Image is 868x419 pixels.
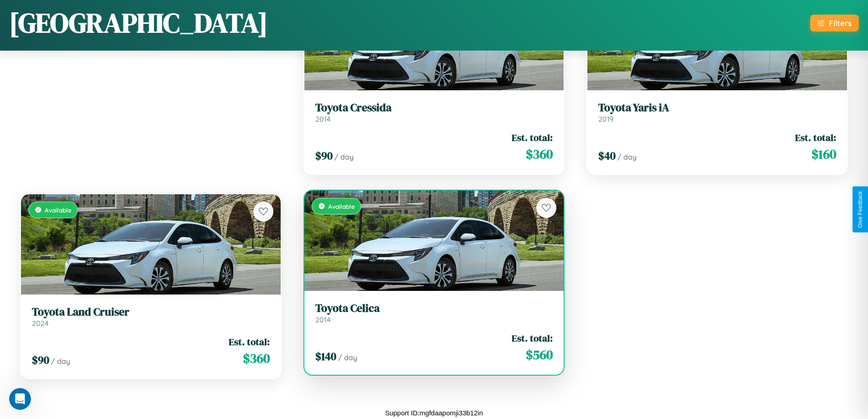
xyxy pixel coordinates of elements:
span: $ 360 [526,145,553,163]
span: Est. total: [795,131,836,144]
iframe: Intercom live chat [9,388,31,410]
p: Support ID: mgfdaapomji33b12in [385,407,483,419]
div: Give Feedback [857,191,863,228]
h3: Toyota Cressida [315,101,553,114]
span: / day [338,353,357,362]
h3: Toyota Yaris iA [598,101,836,114]
a: Toyota Cressida2014 [315,101,553,124]
span: / day [51,357,70,366]
h1: [GEOGRAPHIC_DATA] [9,4,268,41]
button: Filters [810,15,859,31]
span: Est. total: [512,131,553,144]
h3: Toyota Land Cruiser [32,305,270,319]
span: $ 90 [315,148,333,163]
span: / day [334,152,354,161]
span: $ 360 [243,349,270,367]
span: $ 90 [32,352,49,367]
a: Toyota Land Cruiser2024 [32,305,270,328]
span: Est. total: [512,331,553,345]
span: Available [328,202,355,210]
span: Available [45,206,72,214]
span: $ 160 [812,145,836,163]
span: $ 140 [315,349,336,364]
span: 2019 [598,114,614,124]
a: Toyota Celica2014 [315,302,553,324]
span: $ 560 [526,346,553,364]
div: Filters [829,18,852,28]
span: $ 40 [598,148,616,163]
span: 2014 [315,114,331,124]
span: 2024 [32,319,49,328]
span: Est. total: [229,335,270,348]
a: Toyota Yaris iA2019 [598,101,836,124]
span: 2014 [315,315,331,324]
span: / day [617,152,637,161]
h3: Toyota Celica [315,302,553,315]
